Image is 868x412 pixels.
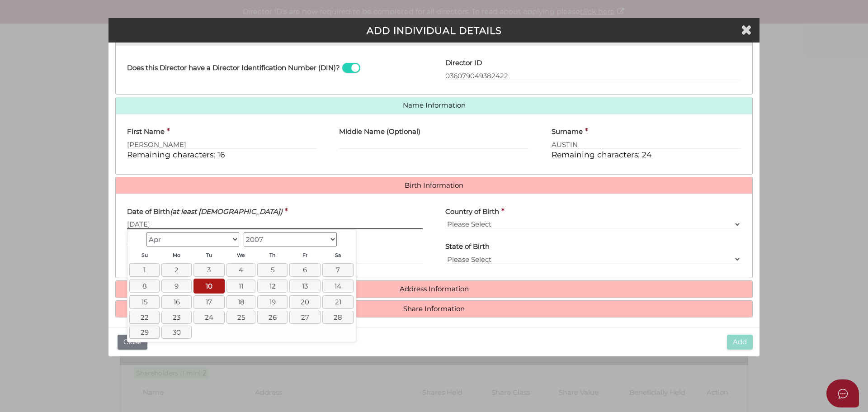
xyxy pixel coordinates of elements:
[127,219,423,229] input: dd/mm/yyyy
[123,182,745,189] a: Birth Information
[322,311,354,324] a: 28
[257,295,288,308] a: 19
[237,252,245,258] span: Wednesday
[161,295,192,308] a: 16
[161,326,192,339] a: 30
[127,150,225,159] span: Remaining characters: 16
[129,295,160,308] a: 15
[173,252,180,258] span: Monday
[206,252,212,258] span: Tuesday
[170,207,283,216] i: (at least [DEMOGRAPHIC_DATA])
[118,335,147,350] button: Close
[129,279,160,293] a: 8
[193,279,225,294] a: 10
[193,311,225,324] a: 24
[826,379,859,407] button: Open asap
[226,295,255,308] a: 18
[257,263,288,276] a: 5
[257,311,288,324] a: 26
[302,252,307,258] span: Friday
[552,150,651,159] span: Remaining characters: 24
[129,263,160,276] a: 1
[727,335,753,350] button: Add
[142,252,148,258] span: Sunday
[226,279,255,293] a: 11
[289,263,321,276] a: 6
[289,279,321,293] a: 13
[161,279,192,293] a: 9
[445,208,499,216] h4: Country of Birth
[339,232,354,246] a: Next
[123,305,745,313] a: Share Information
[193,295,225,308] a: 17
[123,285,745,293] a: Address Information
[335,252,341,258] span: Saturday
[129,326,160,339] a: 29
[269,252,275,258] span: Thursday
[322,295,354,308] a: 21
[257,279,288,293] a: 12
[322,263,354,276] a: 7
[129,232,144,246] a: Prev
[289,295,321,308] a: 20
[322,279,354,293] a: 14
[193,263,225,276] a: 3
[226,263,255,276] a: 4
[161,311,192,324] a: 23
[127,208,283,216] h4: Date of Birth
[129,311,160,324] a: 22
[445,219,741,229] select: v
[161,263,192,276] a: 2
[445,243,490,251] h4: State of Birth
[289,311,321,324] a: 27
[226,311,255,324] a: 25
